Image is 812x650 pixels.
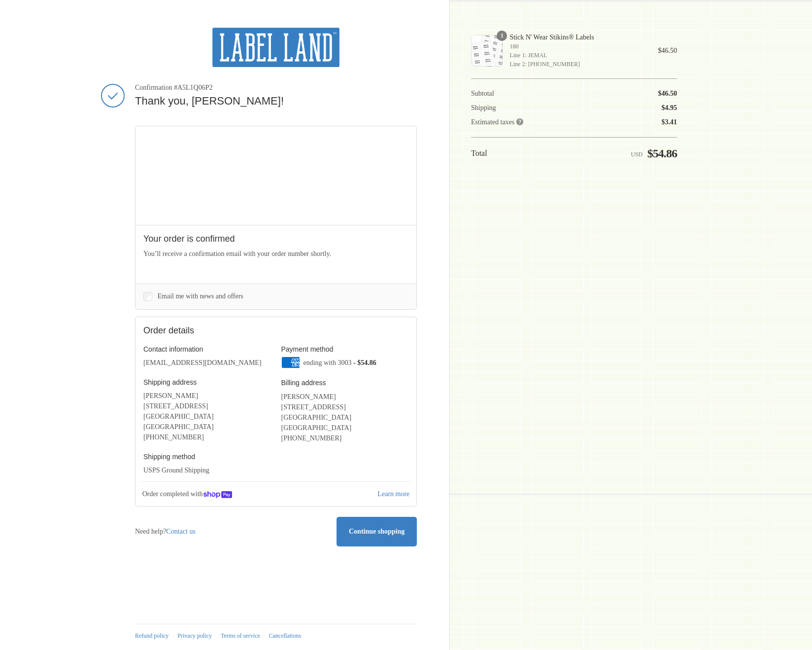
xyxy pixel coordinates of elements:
[349,528,405,535] span: Continue shopping
[135,632,169,639] a: Refund policy
[647,147,677,160] span: $54.86
[143,233,408,245] h2: Your order is confirmed
[304,359,352,366] span: ending with 3003
[135,126,416,225] div: Google map displaying pin point of shipping address: Lakewood, New Jersey
[212,28,339,67] img: Label Land
[658,47,677,54] span: $46.50
[658,90,677,97] span: $46.50
[221,632,260,639] a: Terms of service
[166,528,196,535] a: Contact us
[143,345,271,354] h3: Contact information
[471,35,503,67] img: Stick N' Wear Stikins® Labels - 180
[177,632,212,639] a: Privacy policy
[141,488,376,501] p: Order completed with
[143,378,271,387] h3: Shipping address
[471,112,570,127] th: Estimated taxes
[509,33,644,42] span: Stick N' Wear Stikins® Labels
[662,118,677,126] span: $3.41
[471,149,487,157] span: Total
[135,94,417,108] h2: Thank you, [PERSON_NAME]!
[143,249,408,259] p: You’ll receive a confirmation email with your order number shortly.
[158,292,243,300] span: Email me with news and offers
[376,489,410,500] a: Learn more about Shop Pay
[497,31,507,41] span: 1
[143,359,262,366] bdo: [EMAIL_ADDRESS][DOMAIN_NAME]
[143,452,271,461] h3: Shipping method
[143,465,271,475] p: USPS Ground Shipping
[281,392,409,443] address: [PERSON_NAME] [STREET_ADDRESS] [GEOGRAPHIC_DATA] [GEOGRAPHIC_DATA] ‎[PHONE_NUMBER]
[509,42,644,51] span: 180
[509,51,644,60] span: Line 1: JEMAL
[337,517,417,546] a: Continue shopping
[353,359,376,366] span: - $54.86
[135,126,417,225] iframe: Google map displaying pin point of shipping address: Lakewood, New Jersey
[143,325,276,336] h2: Order details
[281,345,409,354] h3: Payment method
[135,526,196,537] p: Need help?
[143,391,271,442] address: [PERSON_NAME] [STREET_ADDRESS] [GEOGRAPHIC_DATA] [GEOGRAPHIC_DATA] ‎[PHONE_NUMBER]
[281,378,409,387] h3: Billing address
[509,60,644,69] span: Line 2: [PHONE_NUMBER]
[471,89,570,98] th: Subtotal
[631,151,643,158] span: USD
[471,104,496,111] span: Shipping
[135,83,417,92] span: Confirmation #A5L1Q06P2
[269,632,301,639] a: Cancellations
[662,104,677,111] span: $4.95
